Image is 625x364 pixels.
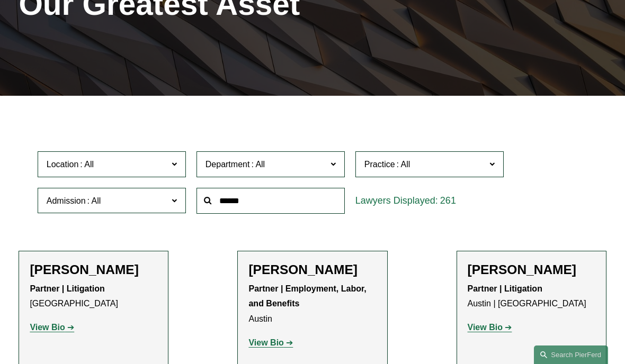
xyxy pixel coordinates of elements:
span: Location [47,160,79,169]
span: Department [206,160,250,169]
p: [GEOGRAPHIC_DATA] [30,281,157,312]
span: Practice [364,160,395,169]
a: View Bio [248,338,293,347]
p: Austin [248,281,376,327]
span: Admission [47,196,86,205]
a: Search this site [534,345,608,364]
p: Austin | [GEOGRAPHIC_DATA] [468,281,595,312]
h2: [PERSON_NAME] [468,262,595,278]
h2: [PERSON_NAME] [30,262,157,278]
strong: Partner | Employment, Labor, and Benefits [248,284,369,308]
strong: View Bio [248,338,283,347]
h2: [PERSON_NAME] [248,262,376,278]
strong: View Bio [30,323,65,332]
a: View Bio [30,323,74,332]
strong: View Bio [468,323,503,332]
a: View Bio [468,323,512,332]
strong: Partner | Litigation [468,284,542,293]
span: 261 [440,195,456,206]
strong: Partner | Litigation [30,284,104,293]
